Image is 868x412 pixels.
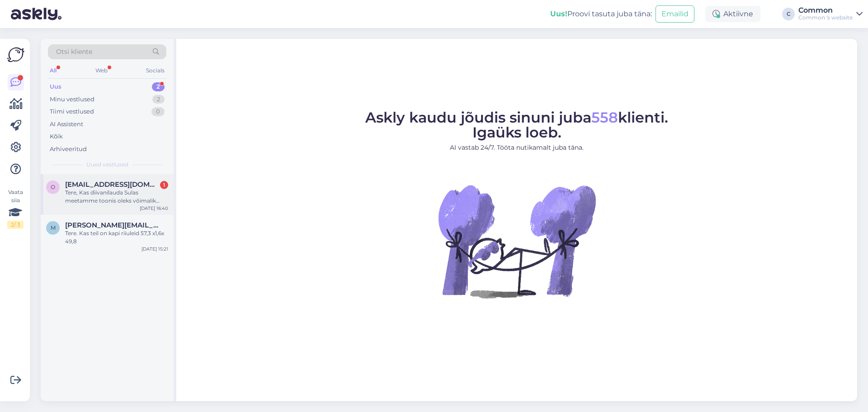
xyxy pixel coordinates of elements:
[7,188,24,229] div: Vaata siia
[50,82,61,91] div: Uus
[56,47,92,57] span: Otsi kliente
[798,7,863,21] a: CommonCommon 's website
[50,120,83,129] div: AI Assistent
[51,224,56,231] span: m
[798,7,853,14] div: Common
[142,246,168,252] div: [DATE] 15:21
[152,82,165,91] div: 2
[65,221,159,229] span: marianne.aasmae@gmail.com
[7,221,24,229] div: 2 / 3
[160,181,168,189] div: 1
[86,161,128,169] span: Uued vestlused
[798,14,853,21] div: Common 's website
[65,229,168,246] div: Tere. Kas teil on kapi riiuleid 57,3 x1,6x 49,8
[94,65,109,76] div: Web
[50,95,94,104] div: Minu vestlused
[50,107,94,116] div: Tiimi vestlused
[50,145,87,154] div: Arhiveeritud
[656,5,694,23] button: Emailid
[365,109,668,141] span: Askly kaudu jõudis sinuni juba klienti. Igaüks loeb.
[435,160,598,322] img: No Chat active
[365,143,668,152] p: AI vastab 24/7. Tööta nutikamalt juba täna.
[65,189,168,205] div: Tere, Kas diivanilauda Sulas meetamme toonis oleks võimalik oma silmaga näha? Mõõdud on paljuluba...
[782,8,795,20] div: C
[48,65,58,76] div: All
[591,109,618,126] span: 558
[151,107,165,116] div: 0
[51,184,55,190] span: o
[550,9,567,18] b: Uus!
[7,46,24,63] img: Askly Logo
[65,180,159,189] span: oliversassi35@gmail.com
[152,95,165,104] div: 2
[144,65,166,76] div: Socials
[705,6,760,22] div: Aktiivne
[50,132,63,141] div: Kõik
[550,9,652,19] div: Proovi tasuta juba täna:
[140,205,168,212] div: [DATE] 16:40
